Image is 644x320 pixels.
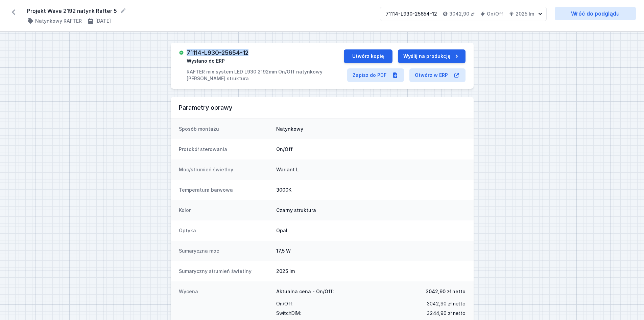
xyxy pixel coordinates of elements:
[276,126,466,132] dd: Natynkowy
[179,126,271,132] dt: Sposób montażu
[380,7,547,21] button: 71114-L930-25654-123042,90 złOn/Off2025 lm
[276,308,301,318] span: SwitchDIM :
[398,49,466,63] button: Wyślij na produkcję
[386,10,437,17] div: 71114-L930-25654-12
[276,146,466,153] dd: On/Off
[276,207,466,214] dd: Czarny struktura
[187,68,343,82] p: RAFTER mix system LED L930 2192mm On/Off natynkowy [PERSON_NAME] struktura
[95,18,111,24] h4: [DATE]
[179,268,271,275] dt: Sumaryczny strumień świetlny
[179,227,271,234] dt: Optyka
[276,248,466,254] dd: 17,5 W
[179,104,466,112] h3: Parametry oprawy
[276,299,293,308] span: On/Off :
[187,49,248,56] h3: 71114-L930-25654-12
[555,7,636,20] a: Wróć do podglądu
[27,7,372,15] form: Projekt Wave 2192 natynk Rafter 5
[276,227,466,234] dd: Opal
[187,58,225,64] span: Wysłano do ERP
[426,288,466,295] span: 3042,90 zł netto
[516,10,534,17] h4: 2025 lm
[179,207,271,214] dt: Kolor
[276,166,466,173] dd: Wariant L
[179,146,271,153] dt: Protokół sterowania
[344,49,392,63] button: Utwórz kopię
[487,10,503,17] h4: On/Off
[347,68,404,82] a: Zapisz do PDF
[120,7,126,14] button: Edytuj nazwę projektu
[35,18,82,24] h4: Natynkowy RAFTER
[179,166,271,173] dt: Moc/strumień świetlny
[427,308,466,318] span: 3244,90 zł netto
[179,248,271,254] dt: Sumaryczna moc
[449,10,475,17] h4: 3042,90 zł
[276,288,334,295] span: Aktualna cena - On/Off:
[427,299,466,308] span: 3042,90 zł netto
[276,268,466,275] dd: 2025 lm
[276,187,466,193] dd: 3000K
[409,68,466,82] a: Otwórz w ERP
[179,187,271,193] dt: Temperatura barwowa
